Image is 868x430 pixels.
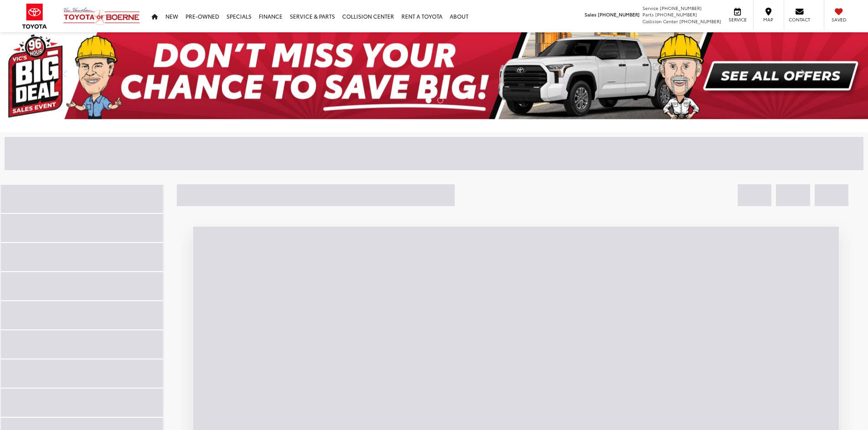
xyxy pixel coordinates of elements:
[758,16,778,23] span: Map
[727,16,748,23] span: Service
[655,11,697,18] span: [PHONE_NUMBER]
[585,11,596,18] span: Sales
[642,18,678,25] span: Collision Center
[660,5,702,11] span: [PHONE_NUMBER]
[63,7,140,25] img: Vic Vaughan Toyota of Boerne
[598,11,640,18] span: [PHONE_NUMBER]
[789,16,810,23] span: Contact
[679,18,721,25] span: [PHONE_NUMBER]
[642,5,658,11] span: Service
[642,11,654,18] span: Parts
[829,16,849,23] span: Saved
